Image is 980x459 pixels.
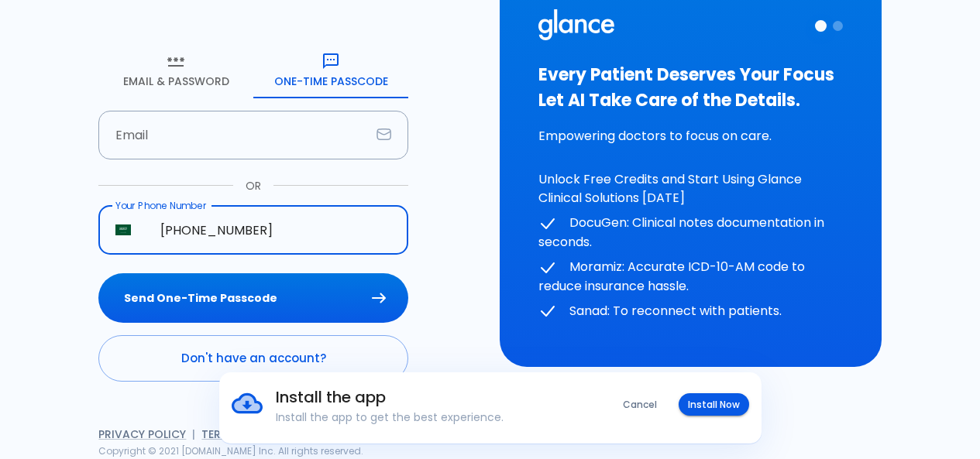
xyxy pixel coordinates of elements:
[538,214,843,252] p: DocuGen: Clinical notes documentation in seconds.
[246,178,261,194] p: OR
[98,111,370,159] input: dr.ahmed@clinic.com
[614,393,666,416] button: Cancel
[98,43,253,98] button: Email & Password
[538,62,843,113] h3: Every Patient Deserves Your Focus Let AI Take Care of the Details.
[538,258,843,296] p: Moramiz: Accurate ICD-10-AM code to reduce insurance hassle.
[253,43,408,98] button: One-Time Passcode
[679,393,749,416] button: Install Now
[98,335,408,382] a: Don't have an account?
[115,224,131,235] img: unknown
[276,385,573,409] h6: Install the app
[98,273,408,324] button: Send One-Time Passcode
[538,127,843,146] p: Empowering doctors to focus on care.
[538,302,843,321] p: Sanad: To reconnect with patients.
[98,444,363,457] span: Copyright © 2021 [DOMAIN_NAME] Inc. All rights reserved.
[109,216,137,244] button: Select country
[276,409,573,425] p: Install the app to get the best experience.
[538,170,843,207] p: Unlock Free Credits and Start Using Glance Clinical Solutions [DATE]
